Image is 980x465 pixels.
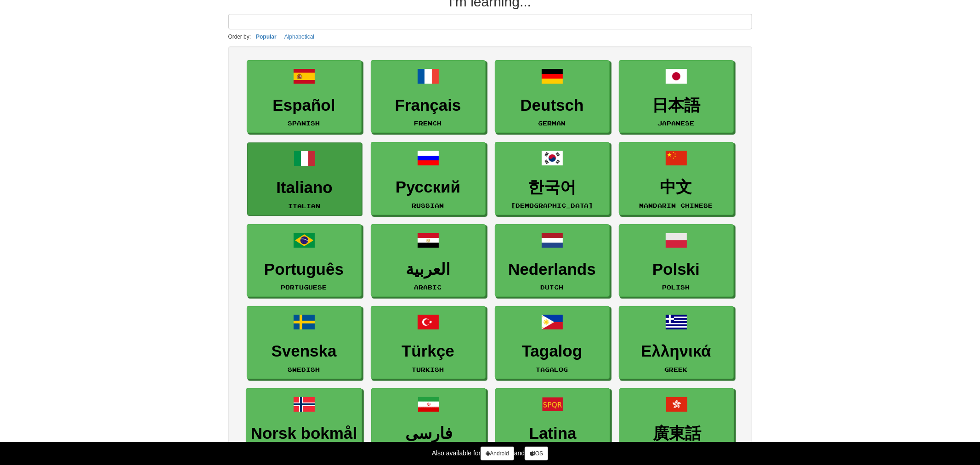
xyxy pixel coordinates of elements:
small: Order by: [228,34,251,40]
h3: Español [252,96,357,114]
a: 한국어[DEMOGRAPHIC_DATA] [495,142,610,215]
a: 日本語Japanese [619,60,734,133]
h3: Português [252,261,357,278]
a: PortuguêsPortuguese [247,224,362,297]
a: 中文Mandarin Chinese [619,142,734,215]
small: Swedish [288,366,320,373]
a: ItalianoItalian [247,142,362,215]
small: Russian [412,202,444,209]
a: Android [481,447,514,460]
h3: Italiano [252,179,357,197]
a: العربيةArabic [371,224,486,297]
h3: 한국어 [500,178,605,196]
h3: Polski [624,261,729,278]
small: Arabic [414,284,442,290]
h3: Deutsch [500,96,605,114]
h3: Tagalog [500,342,605,360]
a: DeutschGerman [495,60,610,133]
small: German [538,120,566,126]
button: Popular [253,32,279,42]
h3: العربية [376,261,481,278]
a: 廣東話Cantonese [619,388,734,461]
small: Japanese [658,120,695,126]
small: Dutch [541,284,564,290]
h3: Svenska [252,342,357,360]
a: FrançaisFrench [371,60,486,133]
h3: 日本語 [624,96,729,114]
h3: Norsk bokmål [251,425,357,442]
h3: Français [376,96,481,114]
a: РусскийRussian [371,142,486,215]
h3: فارسی [376,425,481,442]
h3: 廣東話 [624,425,729,442]
h3: Русский [376,178,481,196]
a: SvenskaSwedish [247,306,362,379]
small: Spanish [288,120,320,126]
a: فارسیPersian Farsi [371,388,486,461]
small: Mandarin Chinese [640,202,713,209]
small: Tagalog [536,366,568,373]
small: Portuguese [281,284,327,290]
h3: Latina [500,425,605,442]
h3: Türkçe [376,342,481,360]
a: TagalogTagalog [495,306,610,379]
button: Alphabetical [282,32,317,42]
a: iOS [525,447,548,460]
a: TürkçeTurkish [371,306,486,379]
small: Italian [289,203,321,209]
small: Polish [663,284,690,290]
a: Norsk bokmålNorwegian Bokmål [246,388,362,461]
a: NederlandsDutch [495,224,610,297]
small: Greek [665,366,688,373]
small: Turkish [412,366,444,373]
h3: Nederlands [500,261,605,278]
a: LatinaLatin [495,388,610,461]
small: French [414,120,442,126]
h3: 中文 [624,178,729,196]
a: EspañolSpanish [247,60,362,133]
a: PolskiPolish [619,224,734,297]
h3: Ελληνικά [624,342,729,360]
a: ΕλληνικάGreek [619,306,734,379]
small: [DEMOGRAPHIC_DATA] [511,202,593,209]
